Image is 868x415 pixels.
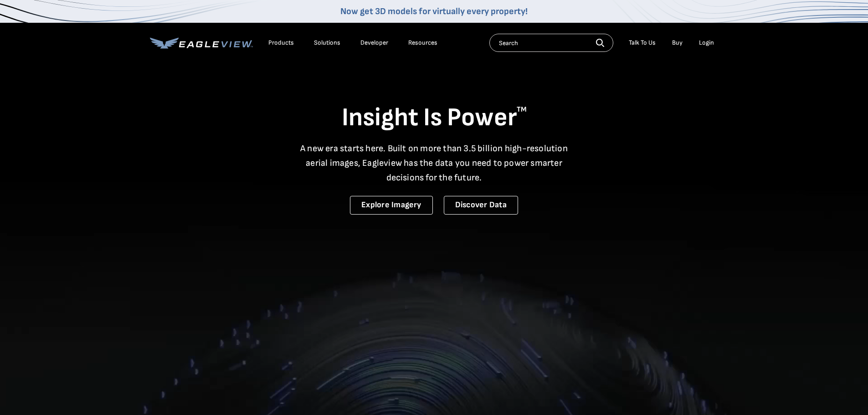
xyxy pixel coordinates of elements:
div: Products [268,39,294,47]
a: Explore Imagery [350,196,433,215]
div: Login [699,39,714,47]
input: Search [489,34,613,52]
a: Developer [360,39,388,47]
div: Solutions [314,39,340,47]
a: Now get 3D models for virtually every property! [340,6,528,17]
div: Resources [408,39,437,47]
a: Buy [672,39,683,47]
sup: TM [517,105,527,114]
a: Discover Data [444,196,518,215]
div: Talk To Us [629,39,656,47]
h1: Insight Is Power [150,102,719,134]
p: A new era starts here. Built on more than 3.5 billion high-resolution aerial images, Eagleview ha... [295,141,574,185]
